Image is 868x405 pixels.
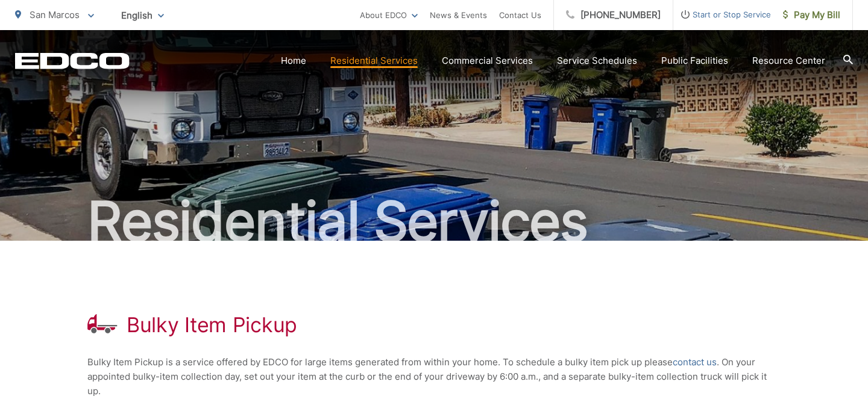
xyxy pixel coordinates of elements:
[330,54,418,68] a: Residential Services
[30,9,80,20] span: San Marcos
[442,54,533,68] a: Commercial Services
[499,8,541,22] a: Contact Us
[127,313,297,337] h1: Bulky Item Pickup
[15,52,130,69] a: EDCD logo. Return to the homepage.
[673,355,717,369] a: contact us
[430,8,487,22] a: News & Events
[557,54,637,68] a: Service Schedules
[661,54,728,68] a: Public Facilities
[360,8,418,22] a: About EDCO
[281,54,306,68] a: Home
[112,5,173,26] span: English
[87,355,781,398] p: Bulky Item Pickup is a service offered by EDCO for large items generated from within your home. T...
[783,8,840,22] span: Pay My Bill
[752,54,825,68] a: Resource Center
[15,191,853,252] h2: Residential Services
